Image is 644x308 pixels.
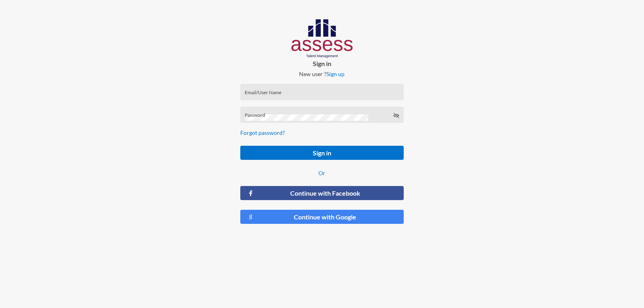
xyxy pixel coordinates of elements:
[240,210,403,224] button: Continue with Google
[240,186,403,200] button: Continue with Facebook
[234,60,410,67] p: Sign in
[291,19,353,58] img: AssessLogoo.svg
[234,70,410,77] p: New user ?
[240,146,403,160] button: Sign in
[240,170,403,176] p: Or
[240,129,285,136] a: Forgot password?
[326,70,345,77] a: Sign up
